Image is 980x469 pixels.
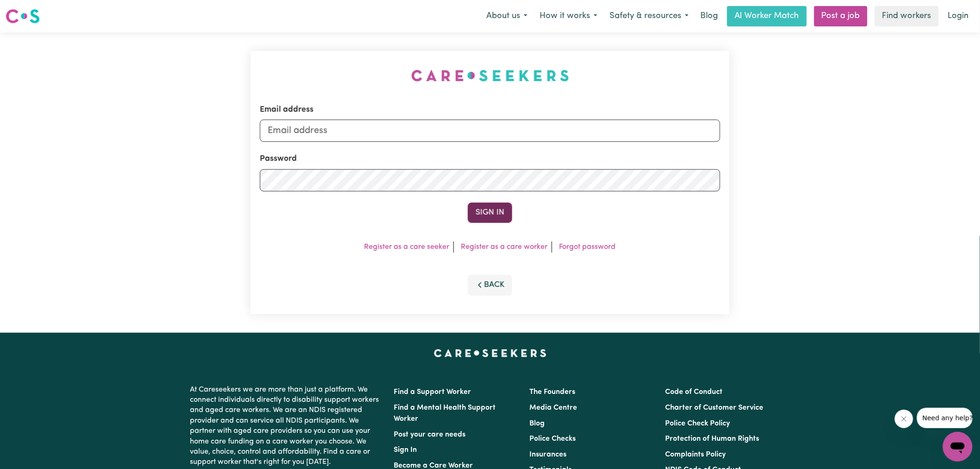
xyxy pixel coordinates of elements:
iframe: Message from company [917,408,973,428]
a: Media Centre [529,404,577,412]
input: Email address [260,120,720,142]
img: Careseekers logo [6,8,40,25]
label: Password [260,153,297,165]
a: Find a Support Worker [394,388,471,396]
button: Back [468,275,512,295]
a: Find a Mental Health Support Worker [394,404,496,423]
a: Find workers [875,6,939,26]
a: Sign In [394,446,417,454]
a: Police Check Policy [666,420,730,427]
button: How it works [534,6,603,26]
a: Post a job [814,6,867,26]
a: Code of Conduct [666,388,723,396]
a: Police Checks [529,435,576,443]
a: AI Worker Match [727,6,807,26]
a: Forgot password [559,243,616,251]
a: Post your care needs [394,431,465,438]
a: Charter of Customer Service [666,404,764,412]
a: Login [942,6,974,26]
span: Need any help? [6,6,56,14]
a: Protection of Human Rights [666,435,760,443]
a: Blog [695,6,723,26]
a: Careseekers home page [434,349,547,357]
button: About us [480,6,534,26]
iframe: Close message [895,410,913,428]
button: Sign In [468,203,512,223]
a: Register as a care seeker [364,243,450,251]
button: Safety & resources [603,6,695,26]
a: The Founders [529,388,575,396]
a: Insurances [529,451,566,458]
label: Email address [260,104,314,116]
a: Register as a care worker [461,243,548,251]
a: Complaints Policy [666,451,726,458]
a: Blog [529,420,545,427]
a: Careseekers logo [6,6,40,27]
iframe: Button to launch messaging window [943,432,973,462]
